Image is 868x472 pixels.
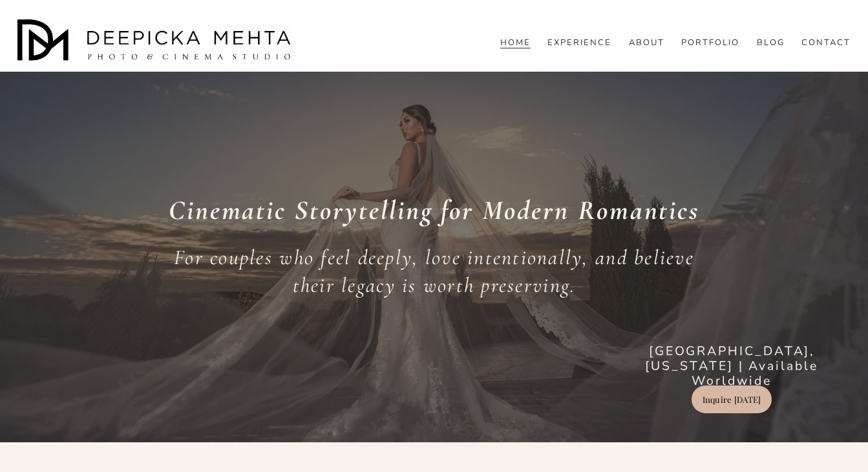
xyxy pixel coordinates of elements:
[629,37,664,49] a: ABOUT
[757,38,785,48] span: BLOG
[613,344,851,389] p: [GEOGRAPHIC_DATA], [US_STATE] | Available Worldwide
[17,19,295,65] img: Austin Wedding Photographer - Deepicka Mehta Photography &amp; Cinematography
[547,37,611,49] a: EXPERIENCE
[757,37,785,49] a: folder dropdown
[174,245,701,298] em: For couples who feel deeply, love intentionally, and believe their legacy is worth preserving.
[692,385,772,413] a: Inquire [DATE]
[681,37,739,49] a: PORTFOLIO
[500,37,531,49] a: HOME
[169,194,699,227] em: Cinematic Storytelling for Modern Romantics
[801,37,851,49] a: CONTACT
